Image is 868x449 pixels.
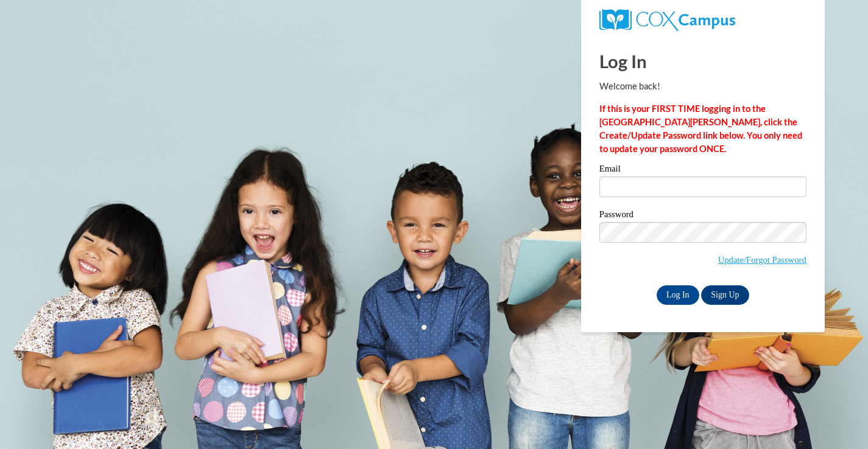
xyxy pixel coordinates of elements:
p: Welcome back! [599,80,806,93]
label: Email [599,164,806,176]
img: COX Campus [599,9,735,31]
a: Update/Forgot Password [718,255,806,265]
a: Sign Up [701,285,749,305]
a: COX Campus [599,14,735,24]
input: Log In [657,285,699,305]
strong: If this is your FIRST TIME logging in to the [GEOGRAPHIC_DATA][PERSON_NAME], click the Create/Upd... [599,103,802,154]
label: Password [599,210,806,222]
h1: Log In [599,49,806,74]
